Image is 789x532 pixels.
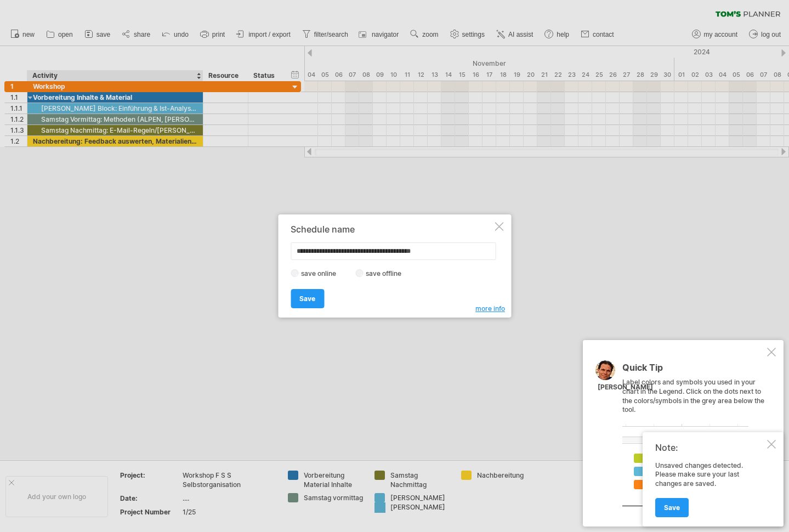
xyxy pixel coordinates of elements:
div: Unsaved changes detected. Please make sure your last changes are saved. [655,461,765,517]
div: Note: [655,442,765,453]
label: save online [298,269,345,278]
span: Save [299,295,315,303]
a: Save [655,498,689,517]
span: more info [475,304,505,313]
span: Save [664,503,680,512]
label: save offline [363,269,411,278]
div: [PERSON_NAME] [598,383,653,392]
div: Quick Tip [622,363,765,378]
div: Label colors and symbols you used in your chart in the Legend. Click on the dots next to the colo... [622,363,765,506]
a: Save [291,289,324,308]
div: Schedule name [291,224,492,234]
